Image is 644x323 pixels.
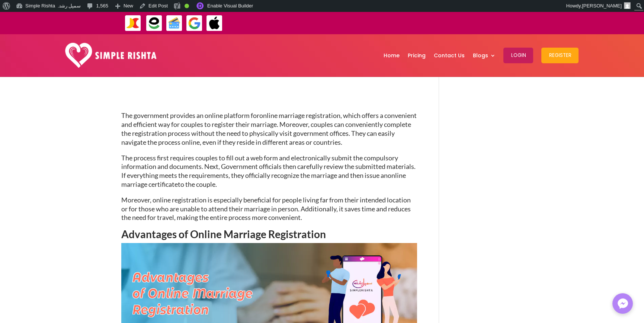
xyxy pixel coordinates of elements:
[407,36,425,75] a: Pricing
[206,15,223,32] img: ApplePay-icon
[82,44,125,49] div: Keywords by Traffic
[12,12,18,18] img: logo_orange.svg
[121,111,417,146] span: , which offers a convenient and efficient way for couples to register their marriage. Moreover, c...
[433,36,464,75] a: Contact Us
[185,4,189,8] div: Good
[12,19,18,25] img: website_grey.svg
[541,36,579,75] a: Register
[121,228,326,240] span: Advantages of Online Marriage Registration
[28,44,67,49] div: Domain Overview
[541,48,579,63] button: Register
[121,111,259,119] span: The government provides an online platform for
[503,36,533,75] a: Login
[121,154,416,180] span: The process first requires couples to fill out a web form and electronically submit the compulsor...
[21,12,36,18] div: v 4.0.25
[19,19,82,25] div: Domain: [DOMAIN_NAME]
[582,3,622,9] span: [PERSON_NAME]
[146,15,163,32] img: EasyPaisa-icon
[121,196,411,222] span: Moreover, online registration is especially beneficial for people living far from their intended ...
[383,36,399,75] a: Home
[259,111,340,119] span: online marriage registration
[74,43,80,49] img: tab_keywords_by_traffic_grey.svg
[121,171,406,188] span: online marriage certificate
[503,48,533,63] button: Login
[178,180,217,188] span: to the couple.
[125,15,141,32] img: JazzCash-icon
[615,296,630,311] img: Messenger
[186,15,203,32] img: GooglePay-icon
[20,43,26,49] img: tab_domain_overview_orange.svg
[166,15,183,32] img: Credit Cards
[472,36,495,75] a: Blogs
